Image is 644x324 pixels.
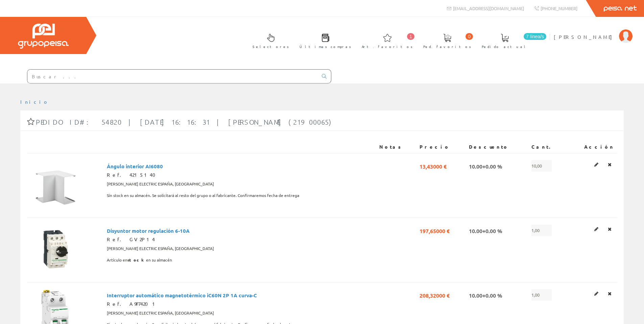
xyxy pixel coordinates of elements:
a: Selectores [246,28,292,53]
span: Ángulo interior AI6080 [107,160,163,172]
span: [EMAIL_ADDRESS][DOMAIN_NAME] [453,5,524,11]
span: Ped. favoritos [423,43,471,50]
a: Editar [592,160,600,169]
a: [PERSON_NAME] [554,28,633,34]
span: Selectores [253,43,289,50]
span: Interruptor automático magnetotérmico iC60N 2P 1A curva-C [107,289,257,301]
div: Ref. A9F74201 [107,301,374,307]
th: Notas [377,141,417,153]
img: Foto artículo Disyuntor motor regulación 6-10A (150x150) [30,225,80,275]
th: Acción [568,141,617,153]
a: Editar [592,225,600,233]
a: Inicio [20,99,49,105]
img: Foto artículo Ángulo interior AI6080 (150x150) [30,160,80,211]
span: 0 [466,33,473,40]
span: Pedido ID#: 54820 | [DATE] 16:16:31 | [PERSON_NAME] (21900065) [36,118,334,126]
span: [PERSON_NAME] ELECTRIC ESPAÑA, [GEOGRAPHIC_DATA] [107,178,214,190]
span: [PHONE_NUMBER] [541,5,577,11]
div: Ref. GV2P14 [107,236,374,243]
span: Art. favoritos [362,43,413,50]
th: Descuento [466,141,528,153]
span: 10.00+0.00 % [469,160,502,172]
span: [PERSON_NAME] ELECTRIC ESPAÑA, [GEOGRAPHIC_DATA] [107,243,214,254]
span: 208,32000 € [420,289,450,301]
a: 7 línea/s Pedido actual [475,28,548,53]
input: Buscar ... [27,70,318,83]
span: Pedido actual [482,43,528,50]
span: Últimas compras [300,43,351,50]
b: stock [127,257,146,263]
div: Ref. 4215140 [107,172,374,178]
span: 10.00+0.00 % [469,289,502,301]
th: Cant. [529,141,568,153]
img: Grupo Peisa [18,24,69,49]
a: Editar [592,289,600,298]
span: 1,00 [531,225,552,236]
span: 197,65000 € [420,225,450,236]
a: Eliminar [606,289,614,298]
a: Eliminar [606,225,614,233]
span: Sin stock en su almacén. Se solicitará al resto del grupo o al fabricante. Confirmaremos fecha de... [107,190,299,201]
span: 13,43000 € [420,160,447,172]
a: 1 Art. favoritos [355,28,416,53]
span: [PERSON_NAME] [554,33,616,40]
span: Disyuntor motor regulación 6-10A [107,225,190,236]
span: 7 línea/s [524,33,546,40]
span: 10,00 [531,160,552,172]
a: Eliminar [606,160,614,169]
th: Precio [417,141,466,153]
span: 1 [407,33,414,40]
a: Últimas compras [293,28,355,53]
span: [PERSON_NAME] ELECTRIC ESPAÑA, [GEOGRAPHIC_DATA] [107,307,214,319]
span: 1,00 [531,289,552,301]
span: 10.00+0.00 % [469,225,502,236]
span: Artículo en en su almacén [107,254,172,266]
